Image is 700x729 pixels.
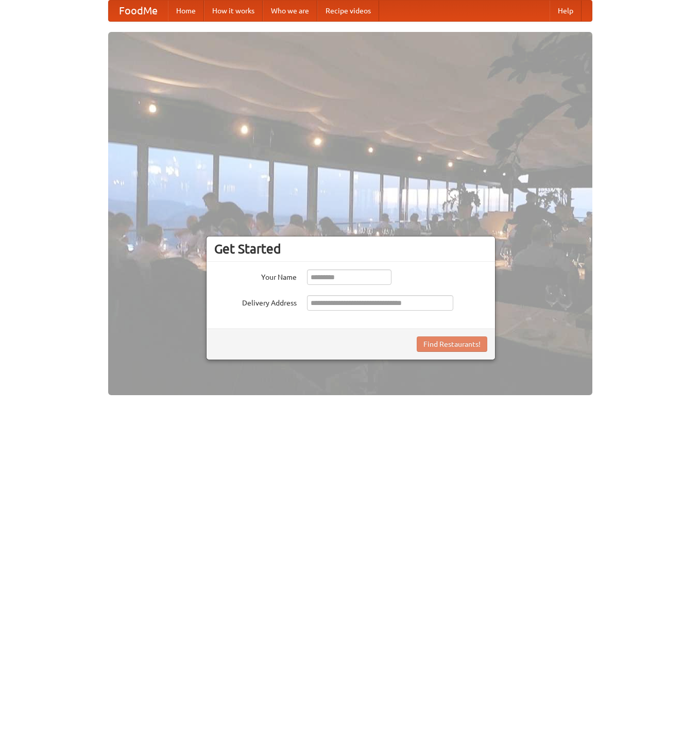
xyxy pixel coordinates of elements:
[204,1,263,21] a: How it works
[214,241,487,257] h3: Get Started
[317,1,379,21] a: Recipe videos
[214,269,297,282] label: Your Name
[550,1,582,21] a: Help
[109,1,168,21] a: FoodMe
[263,1,317,21] a: Who we are
[168,1,204,21] a: Home
[214,295,297,308] label: Delivery Address
[417,336,487,352] button: Find Restaurants!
